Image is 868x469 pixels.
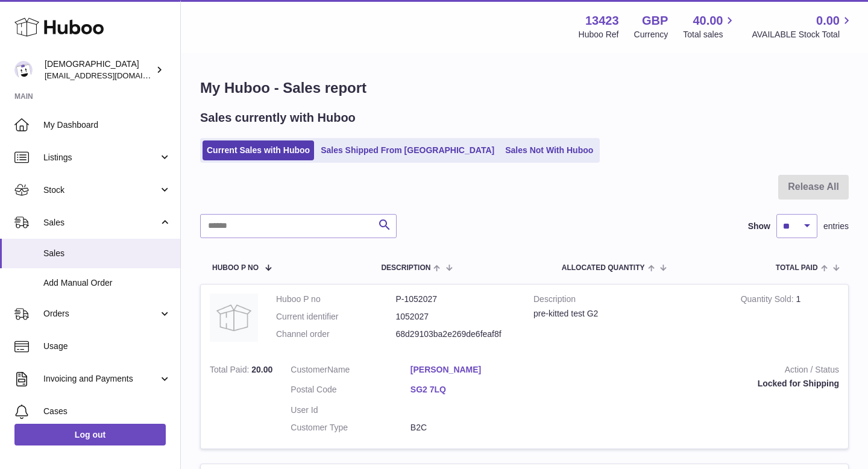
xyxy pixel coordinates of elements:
span: Listings [43,152,159,163]
span: Orders [43,308,159,319]
span: Sales [43,248,171,259]
dt: Channel order [276,329,396,340]
dd: 68d29103ba2e269de6feaf8f [396,329,516,340]
span: My Dashboard [43,119,171,131]
a: SG2 7LQ [410,384,530,395]
h1: My Huboo - Sales report [200,78,849,98]
span: Total sales [683,29,737,40]
span: ALLOCATED Quantity [562,264,645,272]
span: Cases [43,406,171,417]
span: entries [823,221,849,232]
dt: Current identifier [276,311,396,323]
span: 20.00 [251,365,272,374]
dd: P-1052027 [396,294,516,305]
strong: GBP [642,13,668,29]
span: Customer [291,365,327,374]
a: [PERSON_NAME] [410,364,530,376]
div: Huboo Ref [579,29,619,40]
dt: Name [291,364,410,379]
span: [EMAIL_ADDRESS][DOMAIN_NAME] [45,71,177,80]
span: 40.00 [693,13,723,29]
h2: Sales currently with Huboo [200,110,356,126]
dd: 1052027 [396,311,516,323]
span: Total paid [776,264,818,272]
img: no-photo.jpg [210,294,258,342]
span: Huboo P no [212,264,259,272]
a: Current Sales with Huboo [203,140,314,160]
span: Usage [43,341,171,352]
strong: Description [533,294,723,308]
a: Log out [14,424,166,445]
span: Sales [43,217,159,228]
strong: Total Paid [210,365,251,377]
label: Show [748,221,770,232]
span: Add Manual Order [43,277,171,289]
dt: Huboo P no [276,294,396,305]
div: pre-kitted test G2 [533,308,723,319]
a: 40.00 Total sales [683,13,737,40]
div: Locked for Shipping [548,378,839,389]
dd: B2C [410,422,530,433]
div: [DEMOGRAPHIC_DATA] [45,58,153,81]
dt: User Id [291,404,410,416]
strong: Action / Status [548,364,839,379]
div: Currency [634,29,668,40]
a: Sales Shipped From [GEOGRAPHIC_DATA] [316,140,498,160]
dt: Customer Type [291,422,410,433]
span: Stock [43,184,159,196]
span: Invoicing and Payments [43,373,159,385]
span: Description [381,264,430,272]
img: olgazyuz@outlook.com [14,61,33,79]
strong: 13423 [585,13,619,29]
span: 0.00 [816,13,840,29]
td: 1 [732,285,848,355]
strong: Quantity Sold [741,294,796,307]
a: 0.00 AVAILABLE Stock Total [752,13,854,40]
span: AVAILABLE Stock Total [752,29,854,40]
a: Sales Not With Huboo [501,140,597,160]
dt: Postal Code [291,384,410,398]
